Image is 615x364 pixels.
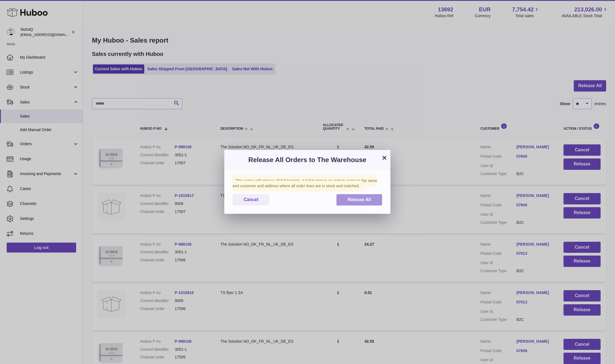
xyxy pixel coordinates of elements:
[348,197,371,202] span: Release All
[244,197,258,202] span: Cancel
[233,155,382,164] h3: Release All Orders to The Warehouse
[233,194,269,206] button: Cancel
[336,194,382,206] button: Release All
[233,175,377,191] span: This action will release all full baskets. A full basket is an order/s going to the same end cust...
[381,154,388,161] button: ×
